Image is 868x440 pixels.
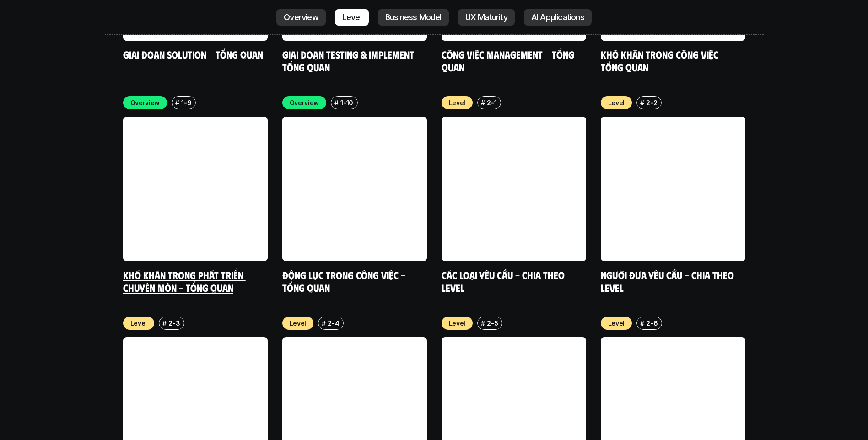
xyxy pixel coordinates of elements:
[276,9,326,26] a: Overview
[282,48,423,73] a: Giai đoạn Testing & Implement - Tổng quan
[449,98,466,107] p: Level
[123,268,246,294] a: Khó khăn trong phát triển chuyên môn - Tổng quan
[340,98,353,107] p: 1-10
[322,320,326,327] h6: #
[130,318,147,328] p: Level
[601,48,728,73] a: Khó khăn trong công việc - Tổng quan
[646,98,657,107] p: 2-2
[601,268,736,294] a: Người đưa yêu cầu - Chia theo Level
[646,318,658,328] p: 2-6
[487,318,498,328] p: 2-5
[640,320,644,327] h6: #
[487,98,496,107] p: 2-1
[481,99,485,106] h6: #
[290,318,307,328] p: Level
[168,318,180,328] p: 2-3
[442,268,567,294] a: Các loại yêu cầu - Chia theo level
[608,318,625,328] p: Level
[334,99,339,106] h6: #
[181,98,191,107] p: 1-9
[175,99,179,106] h6: #
[640,99,644,106] h6: #
[328,318,339,328] p: 2-4
[282,268,408,294] a: Động lực trong công việc - Tổng quan
[608,98,625,107] p: Level
[123,48,263,60] a: Giai đoạn Solution - Tổng quan
[481,320,485,327] h6: #
[442,48,577,73] a: Công việc Management - Tổng quan
[449,318,466,328] p: Level
[130,98,160,107] p: Overview
[162,320,167,327] h6: #
[290,98,319,107] p: Overview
